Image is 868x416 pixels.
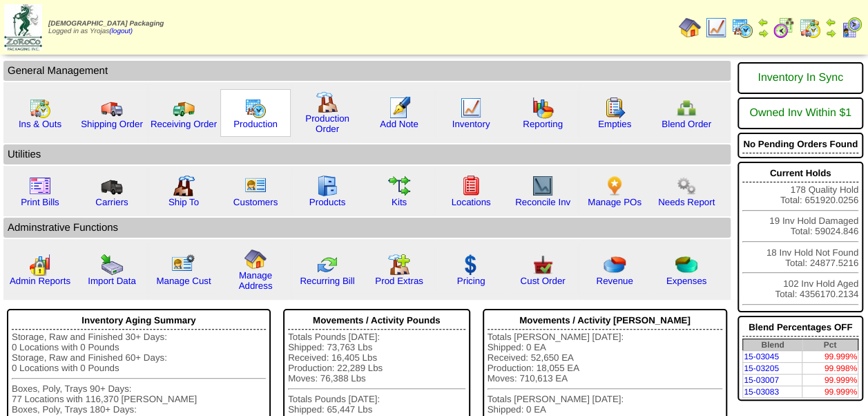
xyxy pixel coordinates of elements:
a: Print Bills [21,197,59,207]
a: 15-03205 [744,363,779,373]
img: calendarprod.gif [244,97,267,119]
td: 99.999% [802,351,858,363]
img: arrowleft.gif [758,17,769,28]
a: Kits [392,197,407,207]
img: line_graph2.gif [532,175,554,197]
a: Inventory [452,119,490,129]
img: reconcile.gif [316,254,338,276]
th: Blend [743,339,802,351]
a: 15-03083 [744,387,779,397]
img: calendarblend.gif [773,17,795,39]
img: invoice2.gif [29,175,51,197]
a: Prod Extras [375,276,423,286]
a: Production Order [305,113,349,134]
a: Needs Report [658,197,715,207]
img: graph.gif [532,97,554,119]
img: truck3.gif [101,175,123,197]
a: Pricing [457,276,485,286]
img: arrowright.gif [825,28,836,39]
img: calendarprod.gif [731,17,753,39]
img: line_graph.gif [460,97,482,119]
td: 99.999% [802,375,858,386]
a: Manage POs [588,197,642,207]
img: cust_order.png [532,254,554,276]
img: dollar.gif [460,254,482,276]
a: Expenses [666,276,707,286]
span: [DEMOGRAPHIC_DATA] Packaging [48,20,164,28]
td: 99.999% [802,386,858,398]
td: Utilities [3,144,731,164]
td: 99.998% [802,363,858,375]
img: prodextras.gif [388,254,410,276]
img: arrowleft.gif [825,17,836,28]
img: workflow.gif [388,175,410,197]
td: General Management [3,61,731,81]
img: customers.gif [244,175,267,197]
a: Ins & Outs [19,119,61,129]
a: Empties [598,119,631,129]
img: graph2.png [29,254,51,276]
img: po.png [604,175,626,197]
a: Revenue [596,276,633,286]
img: orders.gif [388,97,410,119]
div: Blend Percentages OFF [742,319,858,337]
a: 15-03007 [744,375,779,385]
td: Adminstrative Functions [3,218,731,238]
img: calendarinout.gif [29,97,51,119]
a: Admin Reports [10,276,70,286]
img: home.gif [679,17,701,39]
div: Inventory Aging Summary [12,312,266,330]
a: Reporting [523,119,563,129]
img: factory.gif [316,91,338,113]
img: factory2.gif [173,175,195,197]
a: Recurring Bill [300,276,354,286]
a: Manage Cust [156,276,211,286]
img: truck2.gif [173,97,195,119]
a: Customers [233,197,278,207]
a: Cust Order [520,276,565,286]
a: 15-03045 [744,352,779,361]
img: import.gif [101,254,123,276]
div: Current Holds [742,164,858,182]
a: Shipping Order [81,119,143,129]
div: Inventory In Sync [742,65,858,91]
div: 178 Quality Hold Total: 651920.0256 19 Inv Hold Damaged Total: 59024.846 18 Inv Hold Not Found To... [737,162,863,312]
img: arrowright.gif [758,28,769,39]
img: workorder.gif [604,97,626,119]
img: pie_chart.png [604,254,626,276]
a: Products [309,197,346,207]
a: Receiving Order [151,119,217,129]
div: Movements / Activity [PERSON_NAME] [488,312,723,330]
img: cabinet.gif [316,175,338,197]
a: Manage Address [239,270,273,291]
img: pie_chart2.png [675,254,697,276]
img: managecust.png [171,254,197,276]
a: Carriers [95,197,128,207]
a: Locations [451,197,490,207]
img: network.png [675,97,697,119]
img: home.gif [244,248,267,270]
a: Blend Order [662,119,711,129]
img: calendarinout.gif [799,17,821,39]
a: Reconcile Inv [515,197,570,207]
img: workflow.png [675,175,697,197]
img: line_graph.gif [705,17,727,39]
div: Owned Inv Within $1 [742,100,858,126]
th: Pct [802,339,858,351]
a: (logout) [109,28,133,35]
div: Movements / Activity Pounds [288,312,465,330]
img: zoroco-logo-small.webp [4,4,42,50]
a: Production [233,119,278,129]
img: truck.gif [101,97,123,119]
a: Add Note [380,119,418,129]
img: locations.gif [460,175,482,197]
div: No Pending Orders Found [742,135,858,153]
a: Import Data [88,276,136,286]
img: calendarcustomer.gif [840,17,862,39]
a: Ship To [168,197,199,207]
span: Logged in as Yrojas [48,20,164,35]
